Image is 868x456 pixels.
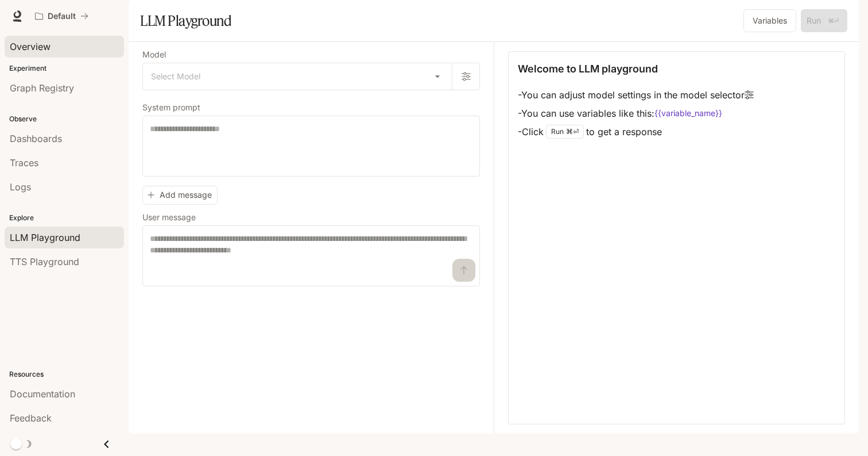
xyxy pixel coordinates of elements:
div: Run [546,125,584,139]
p: User message [142,213,196,221]
li: - You can adjust model settings in the model selector [518,86,754,104]
button: Add message [142,186,218,205]
button: Variables [743,9,796,32]
span: Select Model [151,71,200,82]
code: {{variable_name}} [654,108,722,119]
p: System prompt [142,104,200,112]
li: - Click to get a response [518,122,754,141]
h1: LLM Playground [140,9,231,32]
p: Model [142,51,166,59]
p: Welcome to LLM playground [518,61,658,76]
p: Default [48,12,76,21]
div: Select Model [143,63,452,90]
li: - You can use variables like this: [518,104,754,122]
p: ⌘⏎ [566,128,579,135]
button: All workspaces [30,5,94,28]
